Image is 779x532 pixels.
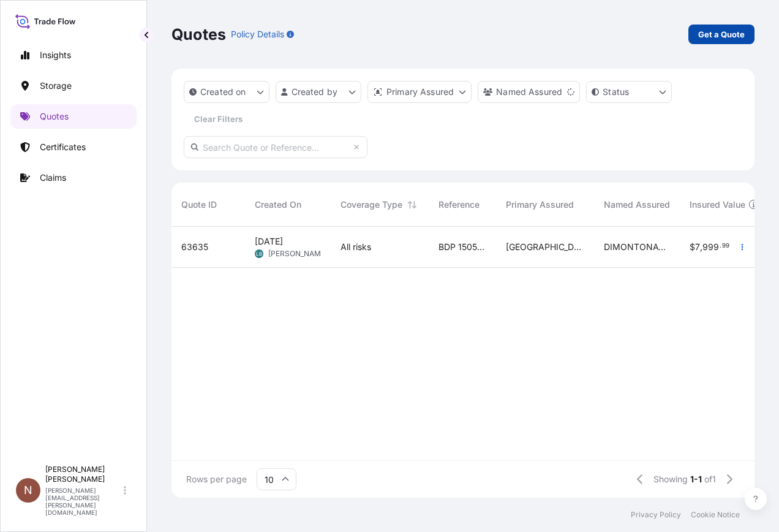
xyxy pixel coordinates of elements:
a: Claims [10,165,137,190]
span: Rows per page [186,473,247,485]
p: Get a Quote [698,28,745,40]
a: Storage [10,74,137,98]
span: 63635 [181,241,208,253]
button: certificateStatus Filter options [586,81,672,103]
span: [GEOGRAPHIC_DATA] [506,241,584,253]
a: Privacy Policy [631,510,681,520]
p: Created on [200,86,246,98]
button: Sort [405,197,420,212]
p: Storage [40,80,72,92]
p: Quotes [40,110,69,123]
button: createdOn Filter options [184,81,269,103]
p: Created by [292,86,338,98]
span: [PERSON_NAME] [268,249,328,259]
span: LB [256,248,262,260]
span: DIMONTONATE FLOCCATI S.P.A. [604,241,670,253]
button: Clear Filters [184,109,252,129]
p: Claims [40,172,66,184]
input: Search Quote or Reference... [184,136,367,158]
p: Primary Assured [386,86,454,98]
button: cargoOwner Filter options [478,81,580,103]
span: Named Assured [604,199,670,211]
span: Quote ID [181,199,217,211]
span: Insured Value [690,199,745,211]
span: Coverage Type [341,199,402,211]
p: Insights [40,49,71,61]
span: Primary Assured [506,199,574,211]
span: [DATE] [255,235,283,248]
span: . [720,244,721,248]
p: [PERSON_NAME][EMAIL_ADDRESS][PERSON_NAME][DOMAIN_NAME] [45,487,121,516]
p: Quotes [171,25,226,44]
span: BDP 1505192917 [438,241,486,253]
a: Get a Quote [688,25,755,44]
span: of 1 [704,473,716,485]
span: , [700,243,702,251]
p: Named Assured [496,86,562,98]
a: Insights [10,43,137,67]
span: $ [690,243,695,251]
span: Created On [255,199,301,211]
span: Showing [653,473,688,485]
span: 99 [722,244,729,248]
a: Cookie Notice [691,510,740,520]
button: createdBy Filter options [276,81,361,103]
p: Policy Details [231,28,284,40]
span: 1-1 [690,473,702,485]
a: Quotes [10,104,137,129]
span: Reference [438,199,480,211]
p: Status [603,86,629,98]
a: Certificates [10,135,137,159]
span: 7 [695,243,700,251]
p: Clear Filters [194,113,243,125]
p: [PERSON_NAME] [PERSON_NAME] [45,465,121,484]
button: distributor Filter options [367,81,472,103]
span: N [24,484,32,496]
span: All risks [341,241,371,253]
p: Certificates [40,141,86,153]
span: 999 [702,243,719,251]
